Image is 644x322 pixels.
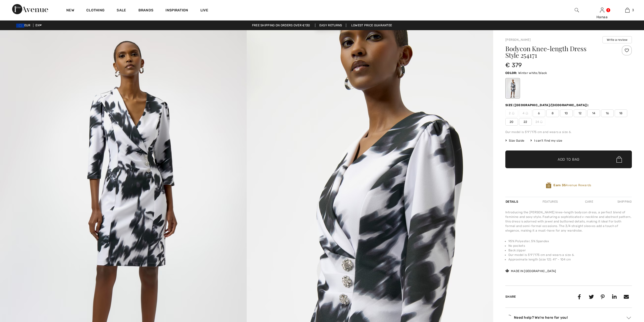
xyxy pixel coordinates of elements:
[603,36,632,43] button: Write a review
[546,109,559,117] span: 8
[347,24,396,27] a: Lowest Price Guarantee
[615,109,627,117] span: 18
[558,157,579,162] span: Add to Bag
[505,118,518,126] span: 20
[625,7,630,13] img: My Bag
[560,109,573,117] span: 10
[505,109,518,117] span: 2
[615,7,640,13] a: 3
[533,109,545,117] span: 6
[16,24,32,27] span: EUR
[508,253,632,257] li: Our model is 5'9"/175 cm and wears a size 6.
[540,121,543,123] img: ring-m.svg
[600,7,604,13] img: My Info
[505,130,632,134] div: Our model is 5'9"/175 cm and wears a size 6.
[553,183,591,187] span: Avenue Rewards
[505,197,520,206] div: Details
[530,138,562,143] div: I can't find my size
[66,8,74,13] a: New
[612,284,639,297] iframe: Opens a widget where you can find more information
[574,109,586,117] span: 12
[505,62,522,69] span: € 379
[505,150,632,168] button: Add to Bag
[581,197,597,206] div: Care
[505,103,590,107] div: Size ([GEOGRAPHIC_DATA]/[GEOGRAPHIC_DATA]):
[505,210,632,233] div: Introducing the [PERSON_NAME] knee-length bodycon dress, a perfect blend of feminine and sexy sty...
[632,8,634,12] span: 3
[519,109,532,117] span: 4
[538,197,562,206] div: Features
[508,248,632,253] li: Back zipper
[165,8,188,13] span: Inspiration
[590,14,614,20] div: Hanaa
[505,71,517,75] span: Color:
[518,71,547,75] span: Winter white/black
[575,7,579,13] img: search the website
[526,112,528,115] img: ring-m.svg
[315,24,346,27] a: Easy Returns
[35,24,42,27] span: EN
[200,8,208,13] a: Live
[627,316,631,319] img: Arrow2.svg
[505,269,556,273] div: Made in [GEOGRAPHIC_DATA]
[508,239,632,243] li: 95% Polyester, 5% Spandex
[616,156,622,163] img: Bag.svg
[505,38,531,42] a: [PERSON_NAME]
[117,8,126,13] a: Sale
[508,243,632,248] li: No pockets
[506,79,519,98] div: Winter white/black
[600,8,604,12] a: Sign In
[519,118,532,126] span: 22
[601,109,614,117] span: 16
[138,8,154,13] a: Brands
[505,138,524,143] span: Size Guide
[587,109,600,117] span: 14
[12,4,48,14] img: 1ère Avenue
[546,182,551,189] img: Avenue Rewards
[505,314,632,321] div: Need help? We're here for you!
[508,257,632,262] li: Approximate length (size 12): 41" - 104 cm
[512,112,514,115] img: ring-m.svg
[505,295,516,298] span: Share
[533,118,545,126] span: 24
[86,8,105,13] a: Clothing
[248,24,314,27] a: Free shipping on orders over €130
[616,197,632,206] div: Shipping
[553,183,566,187] strong: Earn 35
[16,24,24,28] img: Euro
[505,45,611,59] h1: Bodycon Knee-length Dress Style 254171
